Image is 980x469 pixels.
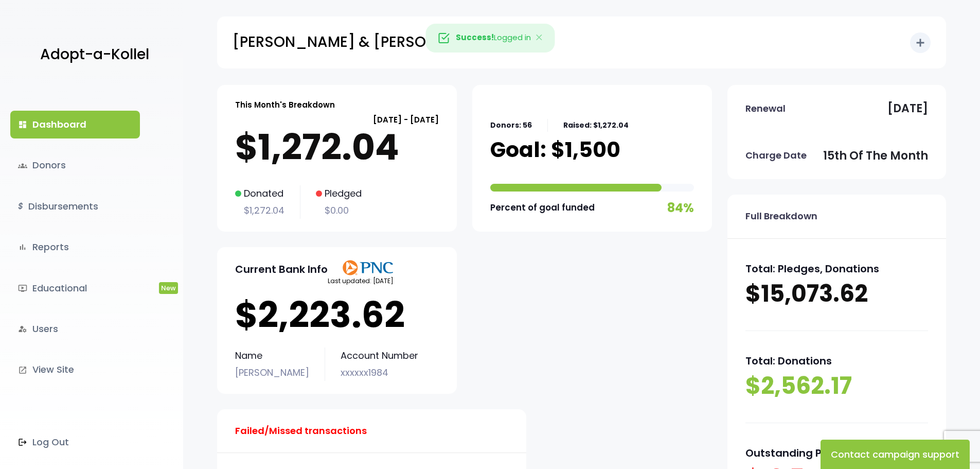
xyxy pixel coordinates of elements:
a: Log Out [10,428,140,456]
p: Renewal [745,100,786,117]
img: PNClogo.svg [342,260,394,275]
a: manage_accountsUsers [10,315,140,343]
p: This Month's Breakdown [235,98,335,112]
p: Donated [235,185,284,202]
p: [DATE] [887,98,928,119]
p: Donors: 56 [490,119,532,132]
p: Goal: $1,500 [490,137,620,163]
a: groupsDonors [10,151,140,179]
div: Logged in [425,24,555,53]
p: [PERSON_NAME] [235,364,309,381]
p: Last updated: [DATE] [328,275,394,287]
button: add [910,32,931,53]
p: Pledged [316,185,362,202]
p: xxxxxx1984 [341,364,418,381]
p: Account Number [341,348,418,364]
i: ondemand_video [18,284,27,293]
p: Full Breakdown [745,208,817,224]
p: $2,223.62 [235,294,439,336]
i: bar_chart [18,242,27,252]
p: $1,272.04 [235,127,439,168]
p: [DATE] - [DATE] [235,113,439,127]
strong: Success! [456,32,494,43]
a: ondemand_videoEducationalNew [10,274,140,302]
p: $0.00 [316,202,362,219]
p: Adopt-a-Kollel [40,42,149,67]
span: New [159,282,178,294]
p: Total: Donations [745,352,928,370]
p: Percent of goal funded [490,200,595,216]
a: $Disbursements [10,193,140,220]
p: 84% [667,197,694,219]
i: $ [18,199,23,214]
i: manage_accounts [18,324,27,334]
p: Raised: $1,272.04 [563,119,629,132]
p: $1,272.04 [235,202,284,219]
p: $15,073.62 [745,278,928,310]
button: Contact campaign support [821,440,970,469]
p: 15th of the month [823,146,928,166]
a: bar_chartReports [10,233,140,261]
p: Charge Date [745,147,807,164]
a: dashboardDashboard [10,111,140,138]
p: Failed/Missed transactions [235,423,367,439]
p: Name [235,348,309,364]
i: dashboard [18,120,27,129]
p: Outstanding Pledges [745,444,928,462]
p: $2,562.17 [745,370,928,402]
i: add [914,37,926,49]
span: groups [18,161,27,170]
a: Adopt-a-Kollel [35,30,149,80]
p: Current Bank Info [235,260,328,279]
p: [PERSON_NAME] & [PERSON_NAME] [233,29,496,55]
p: Total: Pledges, Donations [745,259,928,278]
button: Close [525,24,555,52]
a: launchView Site [10,356,140,384]
i: launch [18,366,27,375]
